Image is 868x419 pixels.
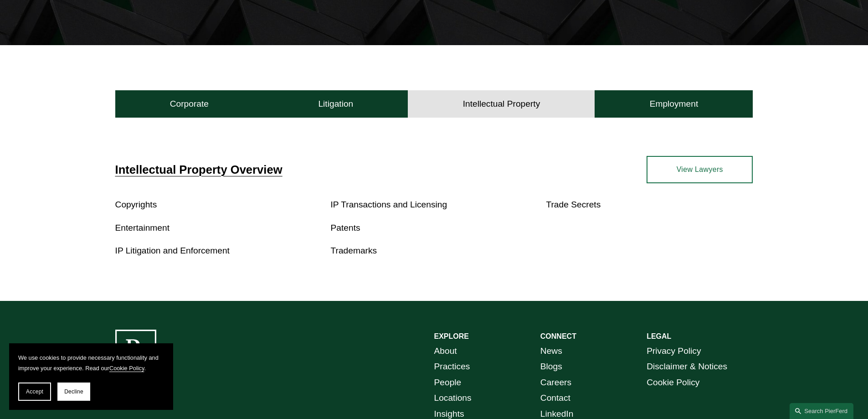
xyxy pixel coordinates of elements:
[115,163,282,176] a: Intellectual Property Overview
[331,223,360,233] a: Patents
[540,390,570,406] a: Contact
[57,383,90,401] button: Decline
[331,246,377,255] a: Trademarks
[540,359,562,375] a: Blogs
[650,98,699,109] h4: Employment
[647,359,727,375] a: Disclaimer & Notices
[546,200,601,209] a: Trade Secrets
[115,223,169,233] a: Entertainment
[64,388,83,395] span: Decline
[434,390,472,406] a: Locations
[463,98,540,109] h4: Intellectual Property
[647,343,701,359] a: Privacy Policy
[647,375,699,391] a: Cookie Policy
[18,383,51,401] button: Accept
[434,375,462,391] a: People
[18,352,164,373] p: We use cookies to provide necessary functionality and improve your experience. Read our .
[109,365,144,372] a: Cookie Policy
[647,156,753,183] a: View Lawyers
[434,343,457,359] a: About
[318,98,353,109] h4: Litigation
[331,200,447,209] a: IP Transactions and Licensing
[115,200,157,209] a: Copyrights
[540,375,571,391] a: Careers
[540,332,576,340] strong: CONNECT
[540,343,562,359] a: News
[26,388,43,395] span: Accept
[434,332,469,340] strong: EXPLORE
[9,343,173,410] section: Cookie banner
[790,403,853,419] a: Search this site
[115,246,230,255] a: IP Litigation and Enforcement
[647,332,671,340] strong: LEGAL
[170,98,209,109] h4: Corporate
[434,359,470,375] a: Practices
